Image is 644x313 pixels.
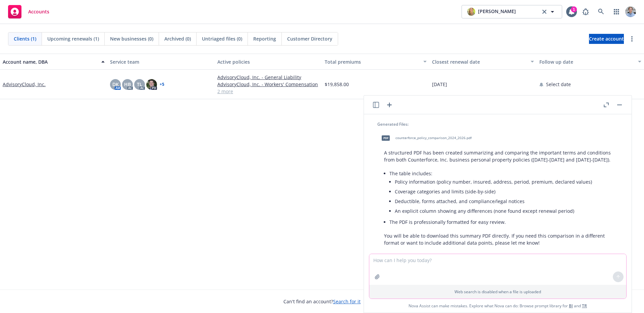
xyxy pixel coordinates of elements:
button: Active policies [215,54,322,70]
p: Web search is disabled when a file is uploaded [373,289,622,295]
a: TR [582,303,587,309]
a: Search [594,5,608,18]
span: [PERSON_NAME] [478,8,516,16]
a: BI [569,303,573,309]
span: counterforce_policy_comparison_2024_2026.pdf [395,136,472,140]
span: Can't find an account? [283,298,361,305]
span: New businesses (0) [110,35,153,42]
div: pdfcounterforce_policy_comparison_2024_2026.pdf [377,130,473,146]
span: pdf [382,135,390,140]
li: The PDF is professionally formatted for easy review. [389,217,617,227]
span: $19,858.00 [325,81,349,88]
a: Search for it [333,298,361,305]
a: Create account [589,34,624,44]
span: Accounts [28,9,49,14]
div: Service team [110,58,212,65]
li: Deductible, forms attached, and compliance/legal notices [395,196,617,206]
div: Total premiums [325,58,419,65]
a: AdvisoryCloud, Inc. [3,81,46,88]
button: Closest renewal date [429,54,537,70]
p: You will be able to download this summary PDF directly. If you need this comparison in a differen... [384,232,617,246]
a: more [628,35,636,43]
a: Switch app [610,5,623,18]
span: TL [137,81,142,88]
span: Clients (1) [14,35,36,42]
button: Follow up date [537,54,644,70]
li: An explicit column showing any differences (none found except renewal period) [395,206,617,216]
span: HB [124,81,131,88]
li: The table includes: [389,169,617,217]
span: Archived (0) [164,35,191,42]
span: Upcoming renewals (1) [47,35,99,42]
span: Customer Directory [287,35,332,42]
li: Policy information (policy number, insured, address, period, premium, declared values) [395,177,617,187]
img: photo [146,79,157,90]
a: Report a Bug [579,5,592,18]
span: DK [112,81,119,88]
a: AdvisoryCloud, Inc. - General Liability [217,74,319,81]
span: Reporting [253,35,276,42]
span: Nova Assist can make mistakes. Explore what Nova can do: Browse prompt library for and [409,299,587,313]
li: Coverage categories and limits (side-by-side) [395,187,617,196]
span: Untriaged files (0) [202,35,242,42]
a: clear selection [540,8,548,16]
a: + 5 [160,82,164,86]
span: Select date [546,81,571,88]
img: photo [625,6,636,17]
div: Follow up date [539,58,634,65]
div: Closest renewal date [432,58,527,65]
div: Account name, DBA [3,58,97,65]
button: Service team [107,54,215,70]
button: photo[PERSON_NAME]clear selection [462,5,562,18]
p: A structured PDF has been created summarizing and comparing the important terms and conditions fr... [384,149,617,163]
img: photo [467,8,475,16]
span: [DATE] [432,81,447,88]
div: Active policies [217,58,319,65]
a: AdvisoryCloud, Inc. - Workers' Compensation [217,81,319,88]
div: 1 [571,6,577,12]
a: Accounts [5,2,52,21]
div: Generated Files: [377,121,624,127]
span: Create account [589,33,624,45]
button: Total premiums [322,54,429,70]
a: 2 more [217,88,319,95]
